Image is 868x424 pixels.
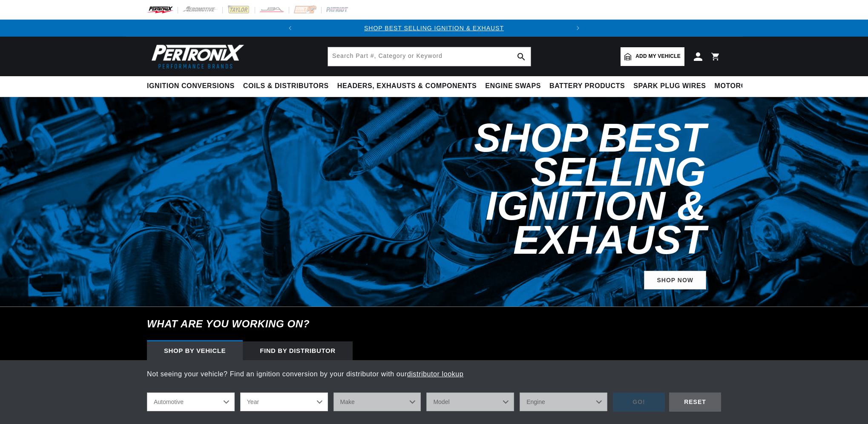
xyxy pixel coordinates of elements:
input: Search Part #, Category or Keyword [328,47,531,66]
span: Add my vehicle [635,52,681,60]
p: Not seeing your vehicle? Find an ignition conversion by your distributor with our [147,369,721,380]
span: Spark Plug Wires [633,82,706,91]
select: Ride Type [147,392,235,411]
h2: Shop Best Selling Ignition & Exhaust [342,121,706,257]
select: Model [426,392,514,411]
img: Pertronix [147,42,245,71]
div: Announcement [299,23,569,33]
div: RESET [669,392,721,412]
select: Engine [520,392,607,411]
summary: Headers, Exhausts & Components [333,76,481,96]
a: SHOP NOW [644,271,706,290]
a: distributor lookup [407,370,464,378]
summary: Spark Plug Wires [629,76,710,96]
a: Add my vehicle [621,47,684,66]
summary: Coils & Distributors [239,76,333,96]
a: SHOP BEST SELLING IGNITION & EXHAUST [364,25,504,32]
summary: Ignition Conversions [147,76,239,96]
span: Coils & Distributors [243,82,329,91]
span: Motorcycle [715,82,765,91]
button: Translation missing: en.sections.announcements.next_announcement [569,20,586,37]
h6: What are you working on? [126,307,742,341]
span: Engine Swaps [485,82,541,91]
div: Find by Distributor [243,341,353,360]
span: Ignition Conversions [147,82,235,91]
select: Year [240,392,328,411]
div: 1 of 2 [299,23,569,33]
summary: Battery Products [545,76,629,96]
button: search button [512,47,531,66]
div: Shop by vehicle [147,341,243,360]
span: Headers, Exhausts & Components [337,82,477,91]
select: Make [333,392,421,411]
button: Translation missing: en.sections.announcements.previous_announcement [282,20,299,37]
summary: Engine Swaps [481,76,545,96]
summary: Motorcycle [710,76,770,96]
slideshow-component: Translation missing: en.sections.announcements.announcement_bar [126,20,742,37]
span: Battery Products [549,82,625,91]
